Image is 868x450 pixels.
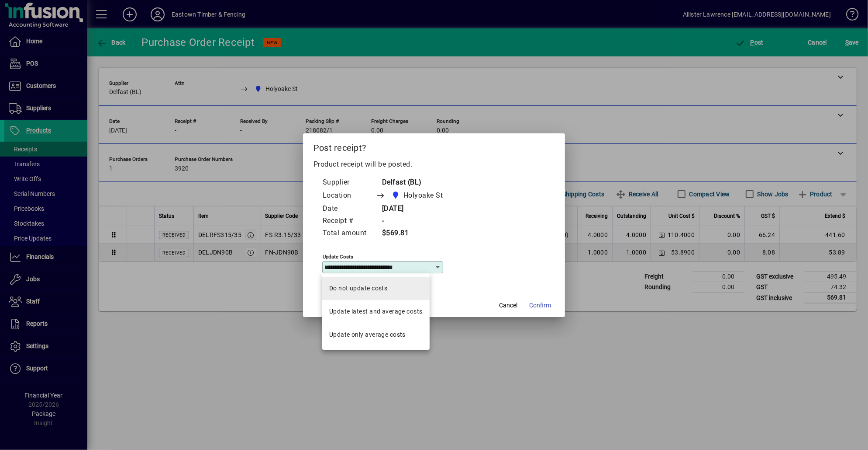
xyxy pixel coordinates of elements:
[322,323,430,346] mat-option: Update only average costs
[303,133,565,159] h2: Post receipt?
[322,277,430,300] mat-option: Do not update costs
[375,227,460,240] td: $569.81
[322,215,375,227] td: Receipt #
[313,159,555,170] p: Product receipt will be posted.
[323,253,353,259] mat-label: Update costs
[403,190,443,201] span: Holyoake St
[322,177,375,189] td: Supplier
[375,177,460,189] td: Delfast (BL)
[499,301,517,310] span: Cancel
[375,215,460,227] td: -
[322,189,375,203] td: Location
[329,330,406,339] div: Update only average costs
[529,301,551,310] span: Confirm
[322,300,430,323] mat-option: Update latest and average costs
[322,227,375,240] td: Total amount
[329,307,423,316] div: Update latest and average costs
[526,298,555,314] button: Confirm
[389,189,447,202] span: Holyoake St
[494,298,522,314] button: Cancel
[322,203,375,215] td: Date
[329,284,387,293] div: Do not update costs
[375,203,460,215] td: [DATE]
